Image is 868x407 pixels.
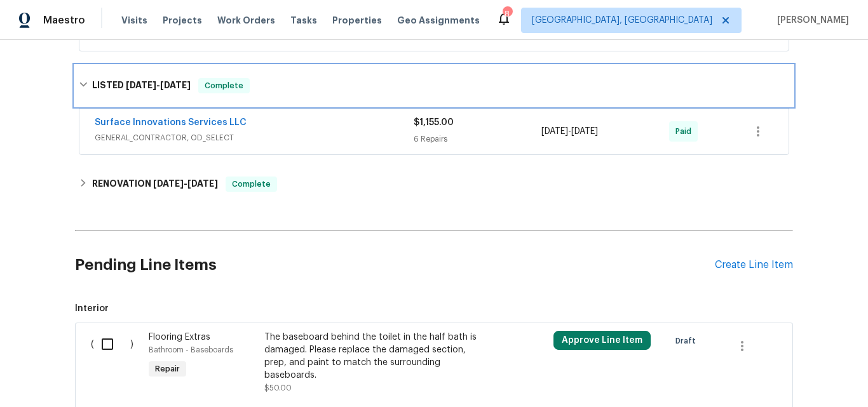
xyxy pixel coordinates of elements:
[414,118,454,127] span: $1,155.00
[75,65,793,106] div: LISTED [DATE]-[DATE]Complete
[772,14,849,27] span: [PERSON_NAME]
[92,177,218,192] h6: RENOVATION
[503,8,512,20] div: 8
[126,81,191,90] span: -
[675,125,696,138] span: Paid
[217,14,275,27] span: Work Orders
[163,14,202,27] span: Projects
[92,78,191,93] h6: LISTED
[160,81,191,90] span: [DATE]
[153,179,218,188] span: -
[95,131,414,144] span: GENERAL_CONTRACTOR, OD_SELECT
[153,179,184,188] span: [DATE]
[227,178,276,190] span: Complete
[150,363,185,375] span: Repair
[290,16,317,25] span: Tasks
[149,333,210,342] span: Flooring Extras
[414,133,541,145] div: 6 Repairs
[43,14,85,27] span: Maestro
[187,179,218,188] span: [DATE]
[121,14,147,27] span: Visits
[264,331,488,382] div: The baseboard behind the toilet in the half bath is damaged. Please replace the damaged section, ...
[541,127,568,136] span: [DATE]
[264,384,292,392] span: $50.00
[397,14,480,27] span: Geo Assignments
[87,327,145,398] div: ( )
[553,331,651,350] button: Approve Line Item
[332,14,382,27] span: Properties
[715,259,793,271] div: Create Line Item
[200,79,248,92] span: Complete
[75,236,715,295] h2: Pending Line Items
[675,335,701,347] span: Draft
[75,302,793,315] span: Interior
[75,169,793,199] div: RENOVATION [DATE]-[DATE]Complete
[571,127,598,136] span: [DATE]
[95,118,247,127] a: Surface Innovations Services LLC
[149,346,233,354] span: Bathroom - Baseboards
[126,81,156,90] span: [DATE]
[532,14,712,27] span: [GEOGRAPHIC_DATA], [GEOGRAPHIC_DATA]
[541,125,598,138] span: -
